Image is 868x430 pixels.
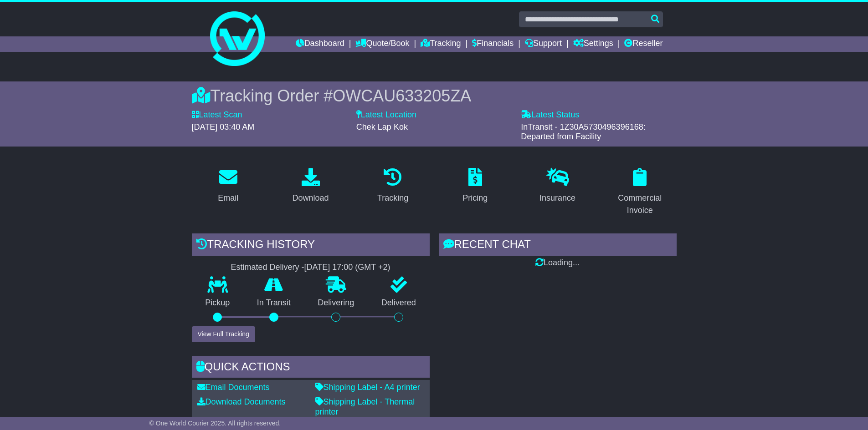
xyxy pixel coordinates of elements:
[192,263,430,273] div: Estimated Delivery -
[462,192,488,204] div: Pricing
[333,86,471,105] span: OWCAU633205ZA
[192,86,677,106] div: Tracking Order #
[603,165,677,220] a: Commercial Invoice
[521,122,646,142] span: InTransit - 1Z30A5730496396168: Departed from Facility
[192,326,255,342] button: View Full Tracking
[243,298,304,308] p: In Transit
[218,192,238,204] div: Email
[534,165,581,207] a: Insurance
[192,356,430,380] div: Quick Actions
[192,110,242,120] label: Latest Scan
[573,36,613,52] a: Settings
[439,233,677,258] div: RECENT CHAT
[286,165,334,207] a: Download
[356,110,416,120] label: Latest Location
[624,36,663,52] a: Reseller
[149,420,281,427] span: © One World Courier 2025. All rights reserved.
[304,263,390,273] div: [DATE] 17:00 (GMT +2)
[197,383,270,392] a: Email Documents
[371,165,414,207] a: Tracking
[472,36,514,52] a: Financials
[457,165,493,207] a: Pricing
[377,192,408,204] div: Tracking
[421,36,461,52] a: Tracking
[192,233,430,258] div: Tracking history
[192,122,255,132] span: [DATE] 03:40 AM
[315,397,415,416] a: Shipping Label - Thermal printer
[609,192,671,217] div: Commercial Invoice
[355,36,409,52] a: Quote/Book
[197,397,286,406] a: Download Documents
[315,383,420,392] a: Shipping Label - A4 printer
[304,298,368,308] p: Delivering
[212,165,244,207] a: Email
[525,36,562,52] a: Support
[296,36,344,52] a: Dashboard
[368,298,430,308] p: Delivered
[192,298,244,308] p: Pickup
[292,192,329,204] div: Download
[439,258,677,268] div: Loading...
[521,110,579,120] label: Latest Status
[356,122,408,132] span: Chek Lap Kok
[539,192,575,204] div: Insurance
